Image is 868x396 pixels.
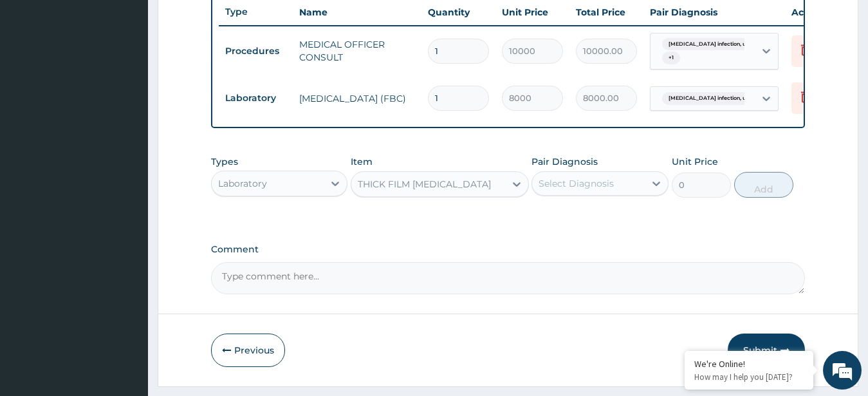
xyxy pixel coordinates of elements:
td: Procedures [219,39,293,63]
label: Comment [211,244,806,255]
label: Unit Price [672,155,718,168]
div: Laboratory [218,177,267,190]
td: [MEDICAL_DATA] (FBC) [293,86,421,111]
div: THICK FILM [MEDICAL_DATA] [358,178,491,191]
label: Types [211,156,238,167]
td: MEDICAL OFFICER CONSULT [293,32,421,70]
td: Laboratory [219,86,293,110]
img: d_794563401_company_1708531726252_794563401 [24,64,52,97]
p: How may I help you today? [694,372,804,382]
span: [MEDICAL_DATA] infection, unspecif... [662,38,775,51]
textarea: Type your message and hit 'Enter' [6,261,245,306]
span: + 1 [662,52,680,64]
button: Submit [728,334,805,367]
span: We're online! [75,117,178,247]
button: Add [734,172,793,198]
label: Item [351,155,373,168]
div: Minimize live chat window [211,6,242,37]
span: [MEDICAL_DATA] infection, unspecif... [662,92,775,105]
label: Pair Diagnosis [531,155,598,168]
button: Previous [211,334,285,367]
div: We're Online! [694,358,804,370]
div: Chat with us now [67,72,216,89]
div: Select Diagnosis [539,177,614,190]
